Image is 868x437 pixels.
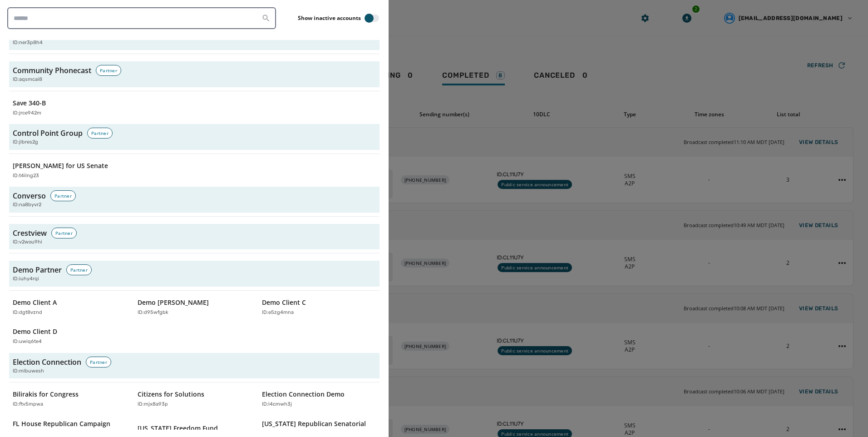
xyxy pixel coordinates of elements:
p: [US_STATE] Freedom Fund [138,424,218,433]
p: ID: d95wfgbk [138,309,168,317]
h3: Election Connection [13,357,81,367]
span: ID: ner3p8h4 [13,39,43,47]
p: ID: uwiq6te4 [13,338,42,346]
span: ID: iuhy4rqi [13,275,39,283]
p: Demo Client D [13,327,57,336]
span: ID: jlbres2g [13,139,38,146]
p: ID: t4ilng23 [13,172,39,180]
p: Demo Client A [13,298,57,307]
button: Bilirakis for CongressID:ftv5mpwa [9,386,130,412]
p: [PERSON_NAME] for US Senate [13,161,108,170]
button: Election Connection DemoID:l4cmwh3j [258,386,380,412]
p: ID: mjx8a93p [138,401,168,408]
span: ID: aqsmcai8 [13,76,42,84]
p: ID: ftv5mpwa [13,401,43,408]
p: ID: l4cmwh3j [262,401,292,408]
p: ID: jrce942m [13,109,41,117]
p: ID: dgt8vznd [13,309,42,317]
h3: Community Phonecast [13,65,91,76]
div: Partner [96,65,121,76]
p: Citizens for Solutions [138,390,204,399]
p: Election Connection Demo [262,390,345,399]
button: Citizens for SolutionsID:mjx8a93p [134,386,255,412]
div: Partner [86,357,111,367]
button: Community PhonecastPartnerID:aqsmcai8 [9,61,380,87]
button: Demo PartnerPartnerID:iuhy4rqi [9,261,380,287]
div: Partner [51,228,77,238]
p: Bilirakis for Congress [13,390,79,399]
button: Save 340-BID:jrce942m [9,95,130,121]
span: ID: v2wou9hi [13,238,42,246]
button: Demo [PERSON_NAME]ID:d95wfgbk [134,294,255,320]
button: Election ConnectionPartnerID:mlbuwesh [9,353,380,379]
span: ID: na8byvr2 [13,201,41,209]
p: Demo Client C [262,298,306,307]
p: Save 340-B [13,99,46,108]
div: Partner [66,264,92,275]
p: ID: e5zg4mna [262,309,294,317]
div: Partner [50,190,76,201]
label: Show inactive accounts [298,15,361,22]
button: CrestviewPartnerID:v2wou9hi [9,224,380,250]
button: ConversoPartnerID:na8byvr2 [9,187,380,213]
div: Partner [87,128,113,139]
button: [PERSON_NAME] for US SenateID:t4ilng23 [9,158,130,184]
h3: Control Point Group [13,128,83,139]
span: ID: mlbuwesh [13,367,44,375]
button: Demo Client DID:uwiq6te4 [9,323,130,349]
p: Demo [PERSON_NAME] [138,298,209,307]
button: Demo Client CID:e5zg4mna [258,294,380,320]
h3: Crestview [13,228,47,238]
button: Demo Client AID:dgt8vznd [9,294,130,320]
h3: Demo Partner [13,264,62,275]
button: Control Point GroupPartnerID:jlbres2g [9,124,380,150]
h3: Converso [13,190,46,201]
